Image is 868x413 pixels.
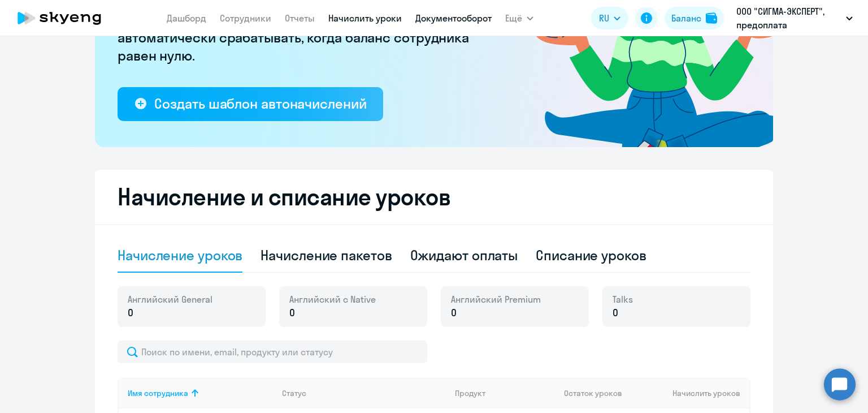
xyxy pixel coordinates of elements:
[128,388,188,398] div: Имя сотрудника
[731,5,858,32] button: ООО "СИГМА-ЭКСПЕРТ", предоплата
[118,246,242,264] div: Начисление уроков
[154,94,366,113] div: Создать шаблон автоначислений
[599,11,609,25] span: RU
[665,7,724,29] button: Балансbalance
[451,293,541,306] span: Английский Premium
[220,12,271,24] a: Сотрудники
[671,11,701,25] div: Баланс
[261,246,392,264] div: Начисление пакетов
[505,11,522,25] span: Ещё
[736,5,841,32] p: ООО "СИГМА-ЭКСПЕРТ", предоплата
[455,388,485,398] div: Продукт
[118,341,427,363] input: Поиск по имени, email, продукту или статусу
[536,246,646,264] div: Списание уроков
[328,12,402,24] a: Начислить уроки
[451,306,457,320] span: 0
[613,306,618,320] span: 0
[282,388,306,398] div: Статус
[118,183,750,210] h2: Начисление и списание уроков
[564,388,622,398] span: Остаток уроков
[706,12,717,24] img: balance
[128,388,273,398] div: Имя сотрудника
[415,12,492,24] a: Документооборот
[613,293,633,306] span: Talks
[128,293,212,306] span: Английский General
[167,12,206,24] a: Дашборд
[289,306,295,320] span: 0
[285,12,315,24] a: Отчеты
[634,378,749,408] th: Начислить уроков
[410,246,518,264] div: Ожидают оплаты
[118,87,383,121] button: Создать шаблон автоначислений
[282,388,446,398] div: Статус
[128,306,133,320] span: 0
[564,388,634,398] div: Остаток уроков
[455,388,555,398] div: Продукт
[289,293,376,306] span: Английский с Native
[591,7,628,29] button: RU
[505,7,533,29] button: Ещё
